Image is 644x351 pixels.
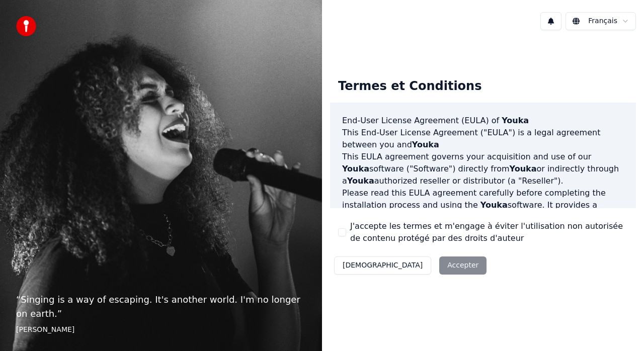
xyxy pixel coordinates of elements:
[510,164,537,173] span: Youka
[330,70,490,103] div: Termes et Conditions
[16,293,306,321] p: “ Singing is a way of escaping. It's another world. I'm no longer on earth. ”
[342,187,624,235] p: Please read this EULA agreement carefully before completing the installation process and using th...
[334,256,431,275] button: [DEMOGRAPHIC_DATA]
[342,127,624,151] p: This End-User License Agreement ("EULA") is a legal agreement between you and
[342,164,369,173] span: Youka
[16,325,306,335] footer: [PERSON_NAME]
[480,200,508,210] span: Youka
[350,220,628,244] label: J'accepte les termes et m'engage à éviter l'utilisation non autorisée de contenu protégé par des ...
[342,115,624,127] h3: End-User License Agreement (EULA) of
[347,176,374,186] span: Youka
[16,16,36,36] img: youka
[502,116,529,125] span: Youka
[342,151,624,187] p: This EULA agreement governs your acquisition and use of our software ("Software") directly from o...
[412,140,439,149] span: Youka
